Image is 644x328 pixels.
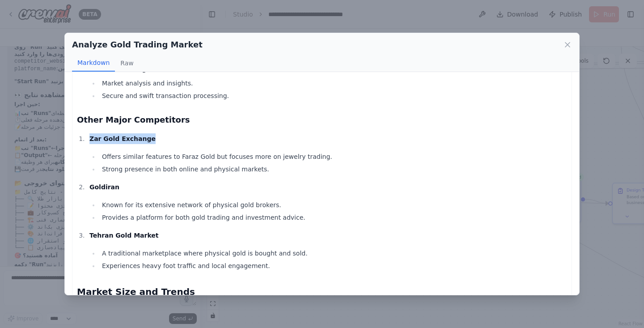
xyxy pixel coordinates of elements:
li: Market analysis and insights. [99,78,567,89]
li: Known for its extensive network of physical gold brokers. [99,200,567,210]
li: Strong presence in both online and physical markets. [99,164,567,175]
h3: Other Major Competitors [77,114,567,126]
strong: Zar Gold Exchange [89,135,156,142]
li: Secure and swift transaction processing. [99,90,567,101]
button: Raw [115,55,139,72]
li: Experiences heavy foot traffic and local engagement. [99,260,567,271]
strong: Goldiran [89,183,119,191]
li: Provides a platform for both gold trading and investment advice. [99,212,567,223]
li: A traditional marketplace where physical gold is bought and sold. [99,248,567,259]
li: Offers similar features to Faraz Gold but focuses more on jewelry trading. [99,151,567,162]
h2: Analyze Gold Trading Market [72,38,203,51]
button: Markdown [72,55,115,72]
strong: Tehran Gold Market [89,232,159,239]
h2: Market Size and Trends [77,285,567,298]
